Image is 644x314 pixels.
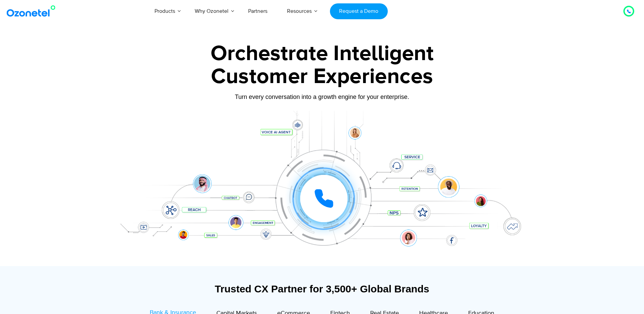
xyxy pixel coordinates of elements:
[111,60,533,93] div: Customer Experiences
[111,43,533,64] div: Orchestrate Intelligent
[330,3,388,19] a: Request a Demo
[111,93,533,101] div: Turn every conversation into a growth engine for your enterprise.
[114,283,530,295] div: Trusted CX Partner for 3,500+ Global Brands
